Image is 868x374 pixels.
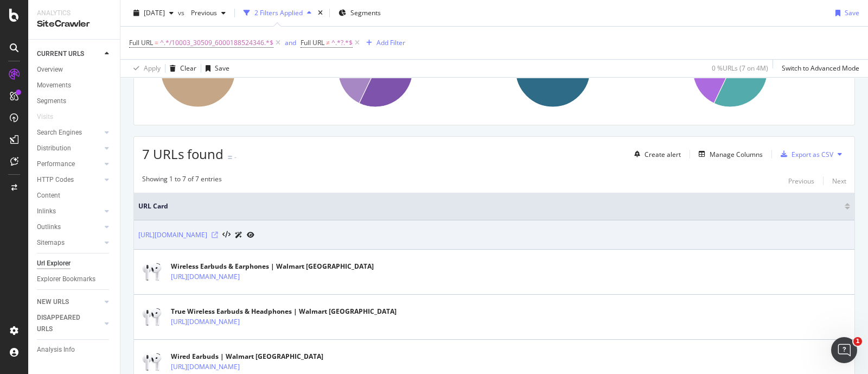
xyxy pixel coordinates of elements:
[37,174,101,186] a: HTTP Codes
[138,258,165,286] img: main image
[138,303,165,331] img: main image
[285,38,296,47] div: and
[782,64,859,73] div: Switch to Advanced Mode
[362,36,405,49] button: Add Filter
[142,22,311,117] div: A chart.
[350,8,381,17] span: Segments
[178,8,187,17] span: vs
[144,64,161,73] div: Apply
[37,190,60,201] div: Content
[674,22,844,117] div: A chart.
[37,127,101,138] a: Search Engines
[37,80,112,91] a: Movements
[37,344,112,356] a: Analysis Info
[776,145,833,163] button: Export as CSV
[37,344,75,356] div: Analysis Info
[37,190,112,201] a: Content
[37,18,111,30] div: SiteCrawler
[171,271,240,282] a: [URL][DOMAIN_NAME]
[155,38,158,47] span: =
[138,201,842,211] span: URL Card
[37,159,75,170] div: Performance
[831,4,859,22] button: Save
[37,296,69,308] div: NEW URLS
[247,229,254,240] a: URL Inspection
[37,312,101,335] a: DISAPPEARED URLS
[187,4,230,22] button: Previous
[442,71,462,78] text: glass/*
[376,38,405,47] div: Add Filter
[37,258,71,269] div: Url Explorer
[777,60,859,77] button: Switch to Advanced Mode
[171,307,397,316] div: True Wireless Earbuds & Headphones | Walmart [GEOGRAPHIC_DATA]
[37,159,101,170] a: Performance
[630,145,681,163] button: Create alert
[37,96,112,107] a: Segments
[187,8,217,17] span: Previous
[832,176,846,186] div: Next
[171,262,374,271] div: Wireless Earbuds & Earphones | Walmart [GEOGRAPHIC_DATA]
[694,148,763,161] button: Manage Columns
[37,221,61,233] div: Outlinks
[215,64,229,73] div: Save
[171,316,240,327] a: [URL][DOMAIN_NAME]
[254,8,303,17] div: 2 Filters Applied
[742,71,760,78] text: 57.1%
[845,8,859,17] div: Save
[710,150,763,159] div: Manage Columns
[37,296,101,308] a: NEW URLS
[37,111,64,123] a: Visits
[797,71,801,78] text: fr
[37,258,112,269] a: Url Explorer
[144,8,165,17] span: 2025 Aug. 22nd
[180,64,196,73] div: Clear
[320,22,489,117] div: A chart.
[712,64,768,73] div: 0 % URLs ( 7 on 4M )
[37,96,66,107] div: Segments
[171,362,240,372] a: [URL][DOMAIN_NAME]
[37,80,71,91] div: Movements
[792,150,833,159] div: Export as CSV
[239,4,316,22] button: 2 Filters Applied
[37,111,53,123] div: Visits
[37,221,101,233] a: Outlinks
[832,174,846,187] button: Next
[228,156,232,159] img: Equal
[37,274,95,285] div: Explorer Bookmarks
[497,22,666,117] div: A chart.
[285,37,296,48] button: and
[129,60,161,77] button: Apply
[37,64,63,75] div: Overview
[37,312,92,335] div: DISAPPEARED URLS
[222,231,231,239] button: View HTML Source
[301,38,324,47] span: Full URL
[234,153,237,162] div: -
[37,48,84,60] div: CURRENT URLS
[142,174,222,187] div: Showing 1 to 7 of 7 entries
[201,60,229,77] button: Save
[788,174,814,187] button: Previous
[235,229,242,240] a: AI Url Details
[37,237,65,249] div: Sitemaps
[37,127,82,138] div: Search Engines
[129,38,153,47] span: Full URL
[138,230,207,240] a: [URL][DOMAIN_NAME]
[171,352,323,362] div: Wired Earbuds | Walmart [GEOGRAPHIC_DATA]
[644,150,681,159] div: Create alert
[37,143,71,154] div: Distribution
[334,4,385,22] button: Segments
[37,9,111,18] div: Analytics
[37,64,112,75] a: Overview
[316,8,325,18] div: times
[165,60,196,77] button: Clear
[37,237,101,249] a: Sitemaps
[37,206,56,217] div: Inlinks
[37,143,101,154] a: Distribution
[788,176,814,186] div: Previous
[387,71,405,78] text: 57.1%
[37,206,101,217] a: Inlinks
[142,145,224,163] span: 7 URLs found
[326,38,330,47] span: ≠
[37,274,112,285] a: Explorer Bookmarks
[37,174,74,186] div: HTTP Codes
